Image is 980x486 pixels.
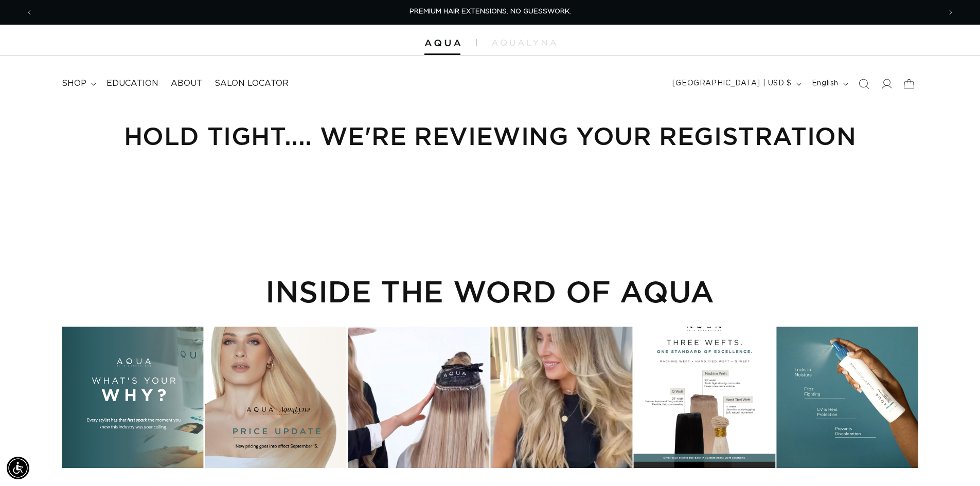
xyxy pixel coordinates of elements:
[852,73,875,95] summary: Search
[666,74,806,94] button: [GEOGRAPHIC_DATA] | USD $
[929,437,980,486] iframe: Chat Widget
[409,8,571,15] span: PREMIUM HAIR EXTENSIONS. NO GUESSWORK.
[62,78,86,89] span: shop
[672,78,792,89] span: [GEOGRAPHIC_DATA] | USD $
[939,3,962,22] button: Next announcement
[205,327,346,468] div: Instagram post opens in a popup
[492,40,556,46] img: aqualyna.com
[18,3,41,22] button: Previous announcement
[7,457,29,479] div: Accessibility Menu
[165,72,208,95] a: About
[634,327,775,468] div: Instagram post opens in a popup
[812,78,839,89] span: English
[215,78,289,89] span: Salon Locator
[62,274,918,309] h2: INSIDE THE WORD OF AQUA
[777,327,918,468] div: Instagram post opens in a popup
[491,327,632,468] div: Instagram post opens in a popup
[424,40,460,47] img: Aqua Hair Extensions
[100,72,165,95] a: Education
[171,78,202,89] span: About
[62,120,918,152] h1: Hold Tight.... we're reviewing your Registration
[62,327,203,468] div: Instagram post opens in a popup
[806,74,852,94] button: English
[56,72,100,95] summary: shop
[208,72,295,95] a: Salon Locator
[106,78,158,89] span: Education
[348,327,489,468] div: Instagram post opens in a popup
